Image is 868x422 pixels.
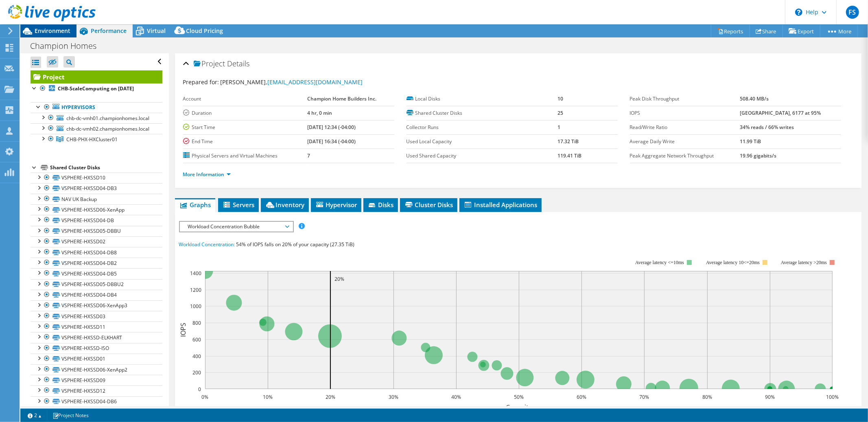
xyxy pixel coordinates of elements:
text: 100% [826,394,839,400]
text: 30% [389,394,398,400]
label: Shared Cluster Disks [407,109,558,117]
label: Prepared for: [183,78,219,86]
text: 600 [192,336,201,343]
b: Champion Home Builders Inc. [307,95,376,102]
span: CHB-PHX-HXCluster01 [66,136,118,143]
a: VSPHERE-HXSSD10 [31,173,162,183]
a: VSPHERE-HXSSD04-DB2 [31,258,162,268]
a: Hypervisors [31,102,162,113]
span: Cloud Pricing [186,27,223,35]
text: Average latency >20ms [781,260,826,265]
span: Workload Concentration Bubble [184,222,289,232]
tspan: Average latency <=10ms [635,260,684,265]
tspan: Average latency 10<=20ms [706,260,760,265]
a: VSPHERE-HXSSD04-DB4 [31,290,162,300]
a: VSPHERE-HXSSD09 [31,375,162,385]
a: VSPHERE-HXSSD04-DB8 [31,247,162,258]
a: chb-dc-vmh01.championhomes.local [31,113,162,123]
span: Disks [367,201,394,209]
span: Hypervisor [315,201,357,209]
b: 11.99 TiB [740,138,761,145]
div: Shared Cluster Disks [50,163,162,173]
text: 50% [514,394,524,400]
label: Peak Aggregate Network Throughput [630,152,740,160]
a: VSPHERE-HXSSD04-DB3 [31,183,162,194]
b: 7 [307,152,310,159]
span: Cluster Disks [404,201,453,209]
text: 90% [765,394,775,400]
label: Read/Write Ratio [630,123,740,131]
text: Capacity [506,403,532,412]
a: Export [783,25,820,37]
span: Environment [35,27,70,35]
text: 1000 [190,303,201,310]
span: [PERSON_NAME], [221,78,363,86]
span: chb-dc-vmh02.championhomes.local [66,125,149,132]
b: 17.32 TiB [558,138,579,145]
span: Virtual [147,27,166,35]
text: 80% [702,394,712,400]
a: VSPHERE-HXSSD06-XenApp3 [31,300,162,311]
b: [GEOGRAPHIC_DATA], 6177 at 95% [740,109,821,116]
a: VSPHERE-HXSSD12 [31,385,162,396]
a: VSPHERE-HXSSD04-DB5 [31,268,162,279]
label: Duration [183,109,307,117]
span: Installed Applications [464,201,538,209]
a: VSPHERE-HXSSD06-XenApp2 [31,364,162,375]
a: VSPHERE-HXSSD03 [31,311,162,321]
text: 400 [192,353,201,360]
b: 4 hr, 0 min [307,109,332,116]
a: CHB-PHX-HXCluster01 [31,134,162,144]
b: [DATE] 16:34 (-04:00) [307,138,356,145]
a: 2 [22,410,47,420]
a: [EMAIL_ADDRESS][DOMAIN_NAME] [268,78,363,86]
text: 1200 [190,286,201,293]
a: Project [31,70,162,83]
b: 25 [558,109,563,116]
a: VSPHERE-HXSSD-ISO [31,343,162,354]
a: VSPHERE-HXSSD01 [31,354,162,364]
a: Project Notes [47,410,94,420]
span: Details [227,59,250,68]
a: VSPHERE-HXSSD11 [31,321,162,332]
span: Project [194,60,225,68]
text: 0% [201,394,208,400]
a: VSPHERE-HXSSD05-DBBU2 [31,279,162,290]
span: Performance [91,27,127,35]
svg: \n [795,9,802,16]
b: CHB-ScaleComputing on [DATE] [58,85,134,92]
label: Peak Disk Throughput [630,95,740,103]
text: 70% [639,394,649,400]
text: 60% [577,394,586,400]
label: Account [183,95,307,103]
a: More [820,25,858,37]
text: 1400 [190,270,201,277]
a: CHB-ScaleComputing on [DATE] [31,83,162,94]
a: More Information [183,171,231,178]
span: chb-dc-vmh01.championhomes.local [66,115,149,122]
h1: Champion Homes [26,42,109,50]
text: 200 [192,369,201,376]
b: 119.41 TiB [558,152,582,159]
label: Collector Runs [407,123,558,131]
b: [DATE] 12:34 (-04:00) [307,124,356,131]
a: Reports [711,25,750,37]
a: VSPHERE-HXSSD04-DB [31,215,162,225]
text: 40% [451,394,461,400]
label: Local Disks [407,95,558,103]
a: NAV UK Backup [31,194,162,204]
b: 19.96 gigabits/s [740,152,776,159]
a: VSPHERE-HXSSD05-DBBU [31,226,162,236]
label: Average Daily Write [630,138,740,146]
b: 508.40 MB/s [740,95,769,102]
a: VSPHERE-HXSSD02 [31,236,162,247]
span: FS [846,6,859,19]
span: Workload Concentration: [179,241,235,248]
label: Physical Servers and Virtual Machines [183,152,307,160]
text: 0 [198,386,201,393]
span: Inventory [265,201,305,209]
b: 34% reads / 66% writes [740,124,794,131]
a: VSPHERE-HXSSD04-DB6 [31,396,162,407]
text: 20% [335,276,344,282]
text: 20% [326,394,335,400]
